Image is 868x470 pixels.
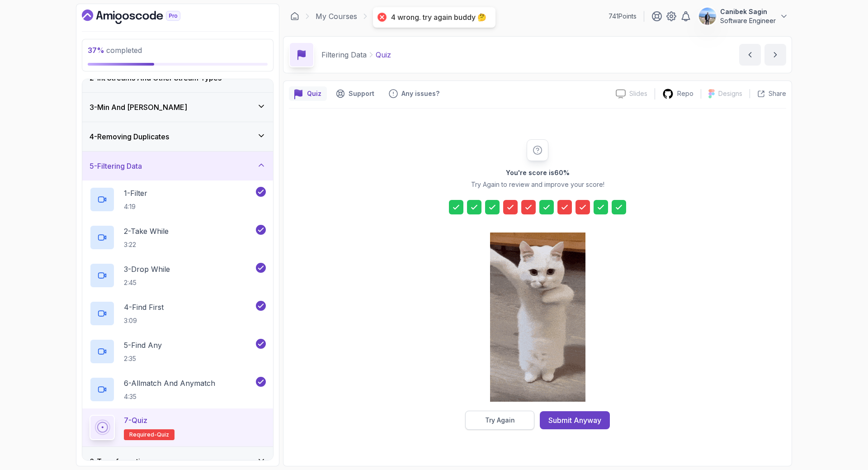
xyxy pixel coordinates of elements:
[485,416,515,425] div: Try Again
[290,12,299,21] a: Dashboard
[90,301,266,326] button: 4-Find First3:09
[699,8,716,25] img: user profile image
[124,240,169,249] p: 3:22
[609,12,637,21] p: 741 Points
[157,431,169,438] span: quiz
[124,264,170,275] p: 3 - Drop While
[739,44,761,66] button: previous content
[720,16,776,25] p: Software Engineer
[548,415,601,426] div: Submit Anyway
[124,340,162,351] p: 5 - Find Any
[465,411,534,430] button: Try Again
[129,431,157,438] span: Required-
[90,377,266,402] button: 6-Allmatch And Anymatch4:35
[391,13,486,22] div: 4 wrong. try again buddy 🤔
[88,46,104,55] span: 37 %
[349,89,374,98] p: Support
[769,89,786,98] p: Share
[677,89,693,98] p: Repo
[90,263,266,288] button: 3-Drop While2:45
[383,86,445,101] button: Feedback button
[90,131,169,142] h3: 4 - Removing Duplicates
[124,415,147,426] p: 7 - Quiz
[124,202,147,211] p: 4:19
[90,102,187,113] h3: 3 - Min And [PERSON_NAME]
[750,89,786,98] button: Share
[90,187,266,212] button: 1-Filter4:19
[718,89,742,98] p: Designs
[490,233,585,402] img: cool-cat
[506,168,570,177] h2: You're score is 60 %
[90,339,266,364] button: 5-Find Any2:35
[124,392,215,401] p: 4:35
[321,49,367,60] p: Filtering Data
[307,89,321,98] p: Quiz
[88,46,142,55] span: completed
[90,225,266,250] button: 2-Take While3:22
[124,378,215,389] p: 6 - Allmatch And Anymatch
[90,456,152,467] h3: 6 - Transformations
[124,188,147,199] p: 1 - Filter
[82,152,273,180] button: 5-Filtering Data
[82,93,273,122] button: 3-Min And [PERSON_NAME]
[82,122,273,151] button: 4-Removing Duplicates
[124,226,169,237] p: 2 - Take While
[82,9,201,24] a: Dashboard
[540,411,610,429] button: Submit Anyway
[316,11,357,22] a: My Courses
[401,89,439,98] p: Any issues?
[471,180,604,189] p: Try Again to review and improve your score!
[698,7,788,25] button: user profile imageCanibek SaginSoftware Engineer
[376,49,391,60] p: Quiz
[330,86,380,101] button: Support button
[629,89,647,98] p: Slides
[124,278,170,287] p: 2:45
[124,316,164,325] p: 3:09
[90,415,266,440] button: 7-QuizRequired-quiz
[289,86,327,101] button: quiz button
[124,302,164,313] p: 4 - Find First
[720,7,776,16] p: Canibek Sagin
[655,88,701,100] a: Repo
[124,354,162,363] p: 2:35
[90,161,142,171] h3: 5 - Filtering Data
[764,44,786,66] button: next content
